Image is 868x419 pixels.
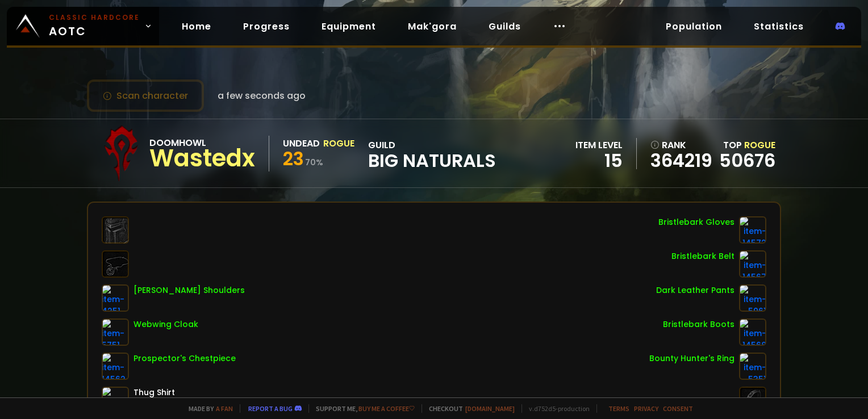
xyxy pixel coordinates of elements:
img: item-14568 [739,319,766,346]
img: item-5351 [739,353,766,380]
div: Bristlebark Boots [663,319,735,330]
small: Classic Hardcore [49,12,140,23]
small: 70 % [305,157,323,168]
a: Population [657,15,731,38]
img: item-5751 [102,319,129,346]
div: Bristlebark Belt [671,250,735,262]
a: Terms [608,404,629,413]
a: Privacy [634,404,658,413]
span: Big Naturals [368,152,496,169]
div: Thug Shirt [133,387,175,399]
div: Wastedx [149,150,255,167]
a: Classic HardcoreAOTC [7,7,159,45]
div: Bristlebark Gloves [658,216,735,228]
div: Prospector's Chestpiece [133,353,236,364]
span: Checkout [422,404,515,413]
div: [PERSON_NAME] Shoulders [133,284,245,296]
a: Buy me a coffee [358,404,415,413]
div: Webwing Cloak [133,319,198,330]
a: Home [173,15,220,38]
a: [DOMAIN_NAME] [465,404,515,413]
div: Undead [283,136,320,150]
a: Statistics [745,15,813,38]
div: 15 [575,152,623,169]
a: a fan [216,404,233,413]
a: Report a bug [248,404,293,413]
div: rank [650,138,712,152]
div: guild [368,138,496,169]
span: Support me, [308,404,415,413]
span: v. d752d5 - production [521,404,590,413]
a: Guilds [479,15,530,38]
a: Progress [234,15,299,38]
div: Top [719,138,775,152]
div: item level [575,138,623,152]
span: Made by [182,404,233,413]
div: Doomhowl [149,136,255,150]
img: item-14567 [739,250,766,278]
a: Consent [663,404,693,413]
span: 23 [283,146,304,171]
img: item-5961 [739,284,766,312]
div: Rogue [323,136,354,150]
img: item-4251 [102,284,129,312]
a: Equipment [312,15,385,38]
div: Dark Leather Pants [656,284,735,296]
a: Mak'gora [399,15,466,38]
img: item-14572 [739,216,766,244]
span: Rogue [744,139,775,152]
span: a few seconds ago [218,89,306,103]
img: item-14562 [102,353,129,380]
div: Bounty Hunter's Ring [649,353,735,364]
button: Scan character [87,79,204,112]
a: 364219 [650,152,712,169]
span: AOTC [49,12,140,40]
a: 50676 [719,148,775,173]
